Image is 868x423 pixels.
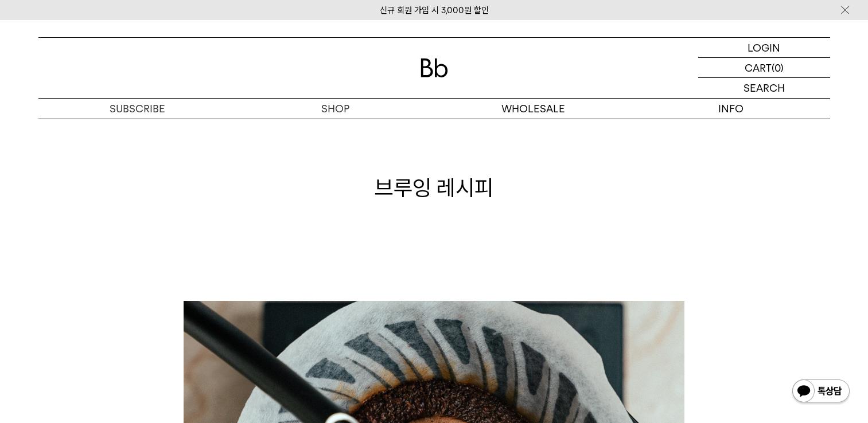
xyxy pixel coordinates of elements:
[744,78,785,98] p: SEARCH
[38,173,830,203] h1: 브루잉 레시피
[698,58,830,78] a: CART (0)
[421,58,448,77] img: 로고
[748,38,780,57] p: LOGIN
[745,58,772,77] p: CART
[434,99,632,119] p: WHOLESALE
[38,99,236,119] a: SUBSCRIBE
[791,378,851,406] img: 카카오톡 채널 1:1 채팅 버튼
[698,38,830,58] a: LOGIN
[632,99,830,119] p: INFO
[380,5,489,15] a: 신규 회원 가입 시 3,000원 할인
[236,99,434,119] a: SHOP
[772,58,784,77] p: (0)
